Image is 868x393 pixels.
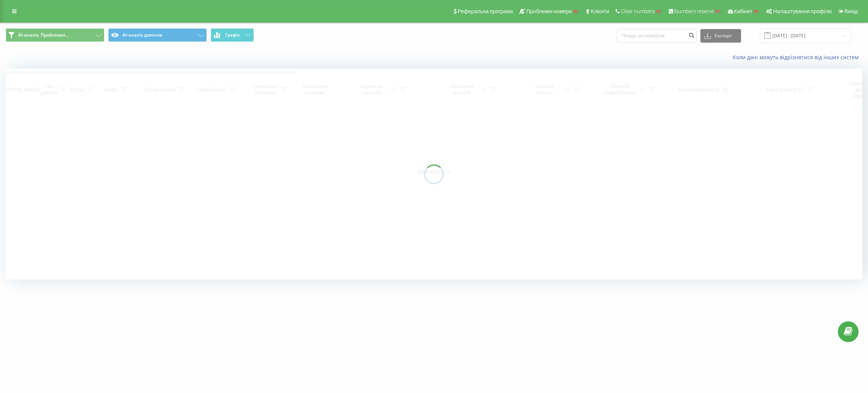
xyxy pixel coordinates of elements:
span: Клієнти [591,8,609,14]
button: AI-аналіз. Проблемні... [6,28,104,42]
button: AI-аналіз дзвінків [108,28,207,42]
span: Clear numbers [621,8,655,14]
span: Налаштування профілю [773,8,832,14]
span: Вихід [845,8,858,14]
span: Проблемні номери [526,8,572,14]
button: Експорт [700,29,741,43]
span: Numbers reserve [674,8,714,14]
span: Кабінет [734,8,753,14]
span: Графік [225,32,240,38]
a: Коли дані можуть відрізнятися вiд інших систем [733,54,862,61]
span: Реферальна програма [458,8,513,14]
button: Графік [211,28,254,42]
span: AI-аналіз. Проблемні... [18,32,68,38]
input: Пошук за номером [617,29,697,43]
